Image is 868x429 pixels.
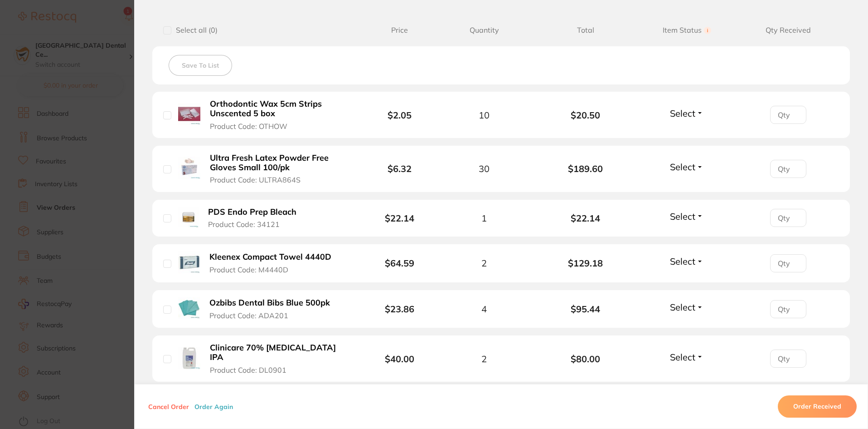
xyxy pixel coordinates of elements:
[178,251,200,273] img: Kleenex Compact Towel 4440D
[770,254,806,272] input: Qty
[192,403,236,411] button: Order Again
[667,108,706,119] button: Select
[210,366,286,374] span: Product Code: DL0901
[770,209,806,227] input: Qty
[481,213,487,223] span: 1
[479,163,490,174] span: 30
[433,26,535,35] span: Quantity
[670,108,695,119] span: Select
[667,256,706,267] button: Select
[670,161,695,173] span: Select
[481,304,487,314] span: 4
[667,211,706,222] button: Select
[535,26,636,35] span: Total
[481,354,487,364] span: 2
[209,252,331,262] b: Kleenex Compact Towel 4440D
[169,55,232,76] button: Save To List
[535,258,636,268] b: $129.18
[178,157,200,179] img: Ultra Fresh Latex Powder Free Gloves Small 100/pk
[535,163,636,174] b: $189.60
[670,351,695,363] span: Select
[207,99,353,131] button: Orthodontic Wax 5cm Strips Unscented 5 box Product Code: OTHOW
[207,343,353,375] button: Clinicare 70% [MEDICAL_DATA] IPA Product Code: DL0901
[770,350,806,368] input: Qty
[385,303,414,315] b: $23.86
[667,351,706,363] button: Select
[667,301,706,313] button: Select
[770,106,806,124] input: Qty
[210,343,350,362] b: Clinicare 70% [MEDICAL_DATA] IPA
[670,256,695,267] span: Select
[770,160,806,178] input: Qty
[388,163,412,174] b: $6.32
[737,26,839,35] span: Qty Received
[210,153,350,172] b: Ultra Fresh Latex Powder Free Gloves Small 100/pk
[209,266,288,274] span: Product Code: M4440D
[479,110,490,120] span: 10
[385,212,414,224] b: $22.14
[366,26,433,35] span: Price
[481,258,487,268] span: 2
[385,257,414,269] b: $64.59
[209,298,330,308] b: Ozbibs Dental Bibs Blue 500pk
[670,301,695,313] span: Select
[210,122,287,130] span: Product Code: OTHOW
[171,26,218,35] span: Select all ( 0 )
[388,109,412,121] b: $2.05
[207,298,340,320] button: Ozbibs Dental Bibs Blue 500pk Product Code: ADA201
[667,161,706,173] button: Select
[535,354,636,364] b: $80.00
[208,220,280,228] span: Product Code: 34121
[178,297,200,319] img: Ozbibs Dental Bibs Blue 500pk
[207,252,341,274] button: Kleenex Compact Towel 4440D Product Code: M4440D
[770,300,806,318] input: Qty
[178,103,200,125] img: Orthodontic Wax 5cm Strips Unscented 5 box
[178,347,200,369] img: Clinicare 70% Isopropyl IPA
[145,403,192,411] button: Cancel Order
[207,153,353,185] button: Ultra Fresh Latex Powder Free Gloves Small 100/pk Product Code: ULTRA864S
[778,396,857,418] button: Order Received
[535,213,636,223] b: $22.14
[670,211,695,222] span: Select
[205,207,308,229] button: PDS Endo Prep Bleach Product Code: 34121
[210,99,350,118] b: Orthodontic Wax 5cm Strips Unscented 5 box
[208,207,296,217] b: PDS Endo Prep Bleach
[178,207,199,227] img: PDS Endo Prep Bleach
[535,304,636,314] b: $95.44
[210,176,301,184] span: Product Code: ULTRA864S
[385,353,414,365] b: $40.00
[636,26,738,35] span: Item Status
[535,110,636,120] b: $20.50
[209,311,288,320] span: Product Code: ADA201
